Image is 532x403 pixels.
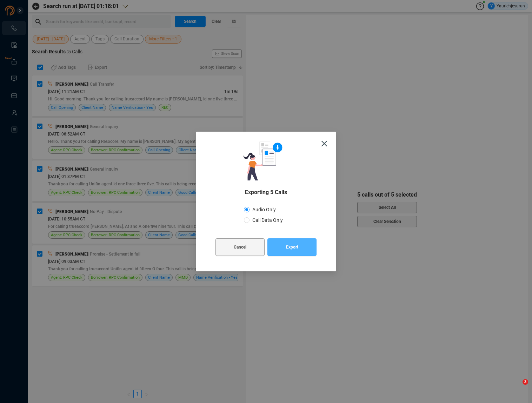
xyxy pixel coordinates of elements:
[313,132,336,155] button: Close
[250,217,286,223] span: Call Data Only
[234,238,246,256] span: Cancel
[250,207,279,212] span: Audio Only
[215,238,265,256] button: Cancel
[523,379,528,385] span: 3
[267,238,317,256] button: Export
[245,188,287,197] span: Exporting 5 Calls
[508,379,525,396] iframe: Intercom live chat
[286,238,298,256] span: Export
